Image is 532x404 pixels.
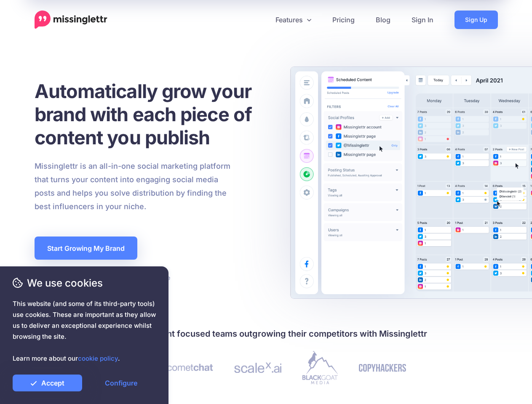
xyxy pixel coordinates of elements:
[401,11,444,29] a: Sign In
[13,375,82,391] a: Accept
[35,327,498,340] h4: Join 30,000+ creators and content focused teams outgrowing their competitors with Missinglettr
[265,11,322,29] a: Features
[35,80,273,149] h1: Automatically grow your brand with each piece of content you publish
[35,159,231,213] p: Missinglettr is an all-in-one social marketing platform that turns your content into engaging soc...
[35,237,137,260] a: Start Growing My Brand
[13,298,156,364] span: This website (and some of its third-party tools) use cookies. These are important as they allow u...
[78,354,118,362] a: cookie policy
[35,11,107,29] a: Home
[13,276,156,290] span: We use cookies
[86,375,156,391] a: Configure
[365,11,401,29] a: Blog
[322,11,365,29] a: Pricing
[454,11,498,29] a: Sign Up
